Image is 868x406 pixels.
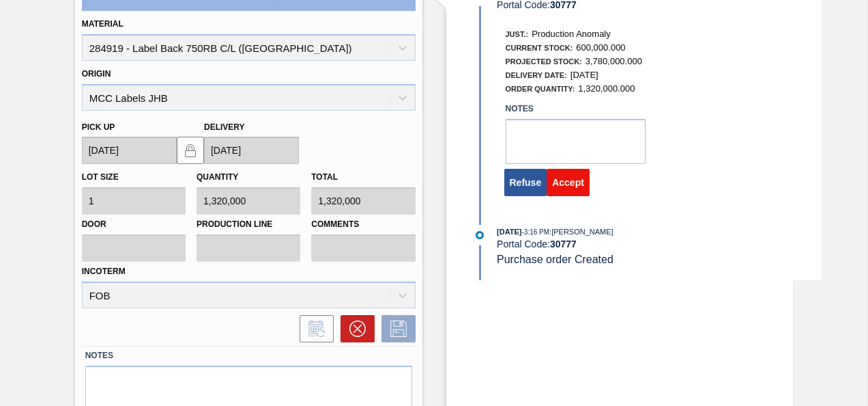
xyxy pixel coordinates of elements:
[506,30,529,38] span: Just.:
[375,315,416,342] div: Save Order
[334,315,375,342] div: Cancel Order
[532,29,611,39] span: Production Anomaly
[506,99,646,119] label: Notes
[177,137,204,164] button: locked
[497,254,613,265] span: Purchase order Created
[293,315,334,342] div: Inform order change
[497,228,521,236] span: [DATE]
[476,231,484,239] img: atual
[506,57,582,66] span: Projected Stock:
[311,172,338,182] label: Total
[506,44,573,52] span: Current Stock:
[570,70,598,80] span: [DATE]
[549,228,613,236] span: : [PERSON_NAME]
[85,346,412,366] label: Notes
[204,122,245,132] label: Delivery
[82,19,124,29] label: Material
[82,215,186,234] label: Door
[547,169,590,196] button: Accept
[506,71,567,79] span: Delivery Date:
[504,169,547,196] button: Refuse
[578,83,635,94] span: 1,320,000.000
[197,172,238,182] label: Quantity
[311,215,415,234] label: Comments
[182,142,199,159] img: locked
[197,215,300,234] label: Production Line
[82,137,177,164] input: mm/dd/yyyy
[82,122,115,132] label: Pick up
[204,137,299,164] input: mm/dd/yyyy
[82,267,126,276] label: Incoterm
[522,228,550,236] span: - 3:16 PM
[497,239,821,249] div: Portal Code:
[506,85,575,93] span: Order Quantity:
[82,172,119,182] label: Lot size
[585,56,642,66] span: 3,780,000.000
[550,239,577,249] strong: 30777
[576,42,625,53] span: 600,000.000
[82,69,111,79] label: Origin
